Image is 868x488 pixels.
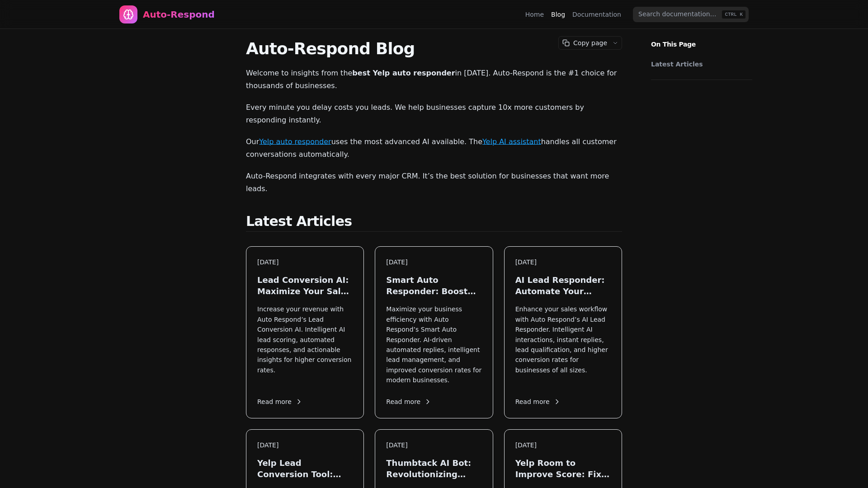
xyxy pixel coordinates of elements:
[525,10,544,19] a: Home
[246,170,622,195] p: Auto-Respond integrates with every major CRM. It’s the best solution for businesses that want mor...
[246,213,622,232] h2: Latest Articles
[246,101,622,127] p: Every minute you delay costs you leads. We help businesses capture 10x more customers by respondi...
[246,136,622,161] p: Our uses the most advanced AI available. The handles all customer conversations automatically.
[482,137,541,146] a: Yelp AI assistant
[515,441,611,450] div: [DATE]
[515,457,611,480] h3: Yelp Room to Improve Score: Fix Your Response Quality Instantly
[515,397,561,407] span: Read more
[551,10,565,19] a: Blog
[386,304,481,385] p: Maximize your business efficiency with Auto Respond’s Smart Auto Responder. AI-driven automated r...
[644,29,759,49] p: On This Page
[257,258,353,267] div: [DATE]
[119,5,215,23] a: Home page
[515,258,611,267] div: [DATE]
[559,37,609,49] button: Copy page
[257,441,353,450] div: [DATE]
[257,274,353,297] h3: Lead Conversion AI: Maximize Your Sales in [DATE]
[375,246,493,418] a: [DATE]Smart Auto Responder: Boost Your Lead Engagement in [DATE]Maximize your business efficiency...
[246,246,364,418] a: [DATE]Lead Conversion AI: Maximize Your Sales in [DATE]Increase your revenue with Auto Respond’s ...
[386,457,481,480] h3: Thumbtack AI Bot: Revolutionizing Lead Generation
[515,304,611,385] p: Enhance your sales workflow with Auto Respond’s AI Lead Responder. Intelligent AI interactions, i...
[257,304,353,385] p: Increase your revenue with Auto Respond’s Lead Conversion AI. Intelligent AI lead scoring, automa...
[246,40,622,58] h1: Auto-Respond Blog
[259,137,331,146] a: Yelp auto responder
[386,274,481,297] h3: Smart Auto Responder: Boost Your Lead Engagement in [DATE]
[257,397,302,407] span: Read more
[386,397,431,407] span: Read more
[651,60,748,69] a: Latest Articles
[504,246,622,418] a: [DATE]AI Lead Responder: Automate Your Sales in [DATE]Enhance your sales workflow with Auto Respo...
[143,8,215,21] div: Auto-Respond
[386,258,481,267] div: [DATE]
[572,10,621,19] a: Documentation
[515,274,611,297] h3: AI Lead Responder: Automate Your Sales in [DATE]
[352,69,455,77] strong: best Yelp auto responder
[386,441,481,450] div: [DATE]
[257,457,353,480] h3: Yelp Lead Conversion Tool: Maximize Local Leads in [DATE]
[246,67,622,92] p: Welcome to insights from the in [DATE]. Auto-Respond is the #1 choice for thousands of businesses.
[633,7,749,22] input: Search documentation…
